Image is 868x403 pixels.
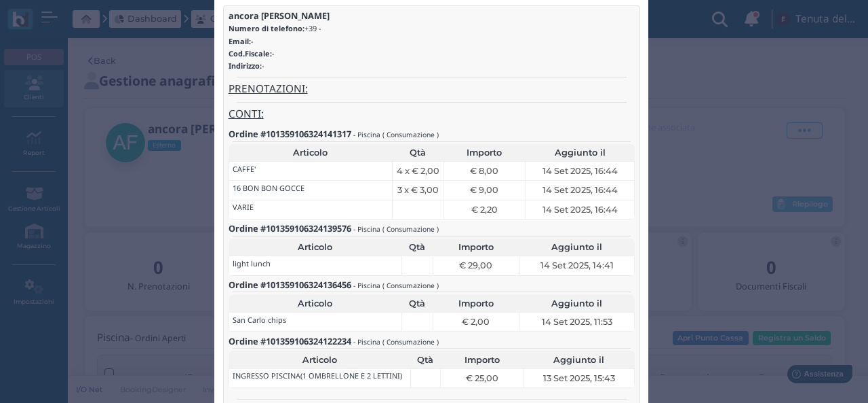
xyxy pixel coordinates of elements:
span: € 8,00 [470,164,498,177]
span: 14 Set 2025, 11:53 [542,315,612,328]
th: Qtà [392,144,443,162]
h6: CAFFE' [233,165,256,173]
h6: 16 BON BON GOCCE [233,184,304,192]
th: Articolo [229,239,401,256]
h6: - [229,37,635,46]
h6: +39 - [229,24,635,33]
th: Qtà [401,239,433,256]
th: Importo [433,239,519,256]
span: € 9,00 [470,183,498,196]
small: - Piscina [353,281,380,290]
b: Ordine #101359106324136456 [229,279,351,291]
small: ( Consumazione ) [382,224,439,234]
th: Articolo [229,144,392,162]
span: 14 Set 2025, 16:44 [542,203,618,216]
span: 14 Set 2025, 16:44 [542,164,618,177]
span: € 25,00 [466,372,498,385]
th: Aggiunto il [519,295,635,313]
small: - Piscina [353,130,380,139]
h6: San Carlo chips [233,316,286,324]
span: € 29,00 [459,259,492,272]
u: PRENOTAZIONI: [229,82,308,96]
h6: light lunch [233,260,271,268]
h6: - [229,62,635,70]
th: Importo [443,144,526,162]
th: Qtà [410,351,440,368]
h6: - [229,50,635,58]
small: - Piscina [353,337,380,347]
u: CONTI: [229,107,264,121]
b: Ordine #101359106324139576 [229,222,351,234]
h6: VARIE [233,203,254,211]
th: Aggiunto il [526,144,635,162]
span: € 2,00 [462,315,490,328]
b: Cod.Fiscale: [229,48,272,58]
th: Articolo [229,351,410,368]
th: Aggiunto il [524,351,635,368]
b: Numero di telefono: [229,23,304,33]
th: Articolo [229,295,401,313]
span: 3 x € 3,00 [397,183,439,196]
small: ( Consumazione ) [382,130,439,139]
small: - Piscina [353,224,380,234]
h6: INGRESSO PISCINA(1 OMBRELLONE E 2 LETTINI) [233,372,402,380]
span: € 2,20 [471,203,498,216]
small: ( Consumazione ) [382,281,439,290]
th: Importo [440,351,524,368]
th: Qtà [401,295,433,313]
span: 14 Set 2025, 14:41 [540,259,614,272]
b: Email: [229,36,251,46]
th: Aggiunto il [519,239,635,256]
span: 14 Set 2025, 16:44 [542,183,618,196]
b: ancora [PERSON_NAME] [229,10,330,22]
b: Ordine #101359106324122234 [229,335,351,347]
small: ( Consumazione ) [382,337,439,347]
th: Importo [433,295,519,313]
span: 13 Set 2025, 15:43 [543,372,615,385]
span: 4 x € 2,00 [397,164,439,177]
b: Indirizzo: [229,60,262,71]
span: Assistenza [40,11,90,21]
b: Ordine #101359106324141317 [229,128,351,140]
